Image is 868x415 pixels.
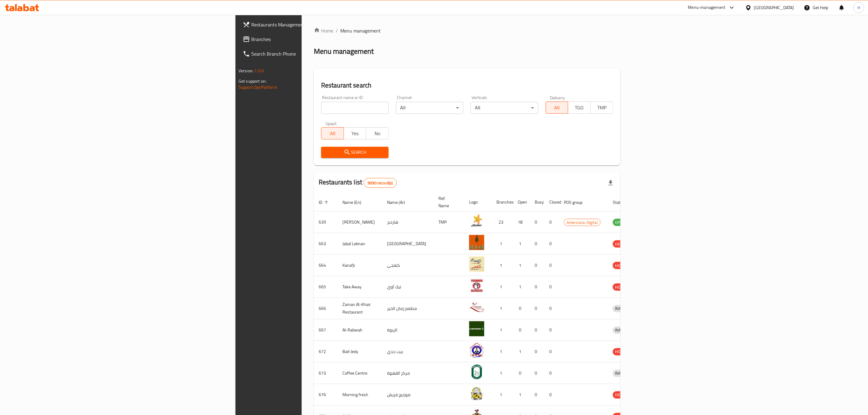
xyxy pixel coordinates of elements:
[530,193,544,211] th: Busy
[319,178,397,188] h2: Restaurants list
[321,127,344,139] button: All
[238,46,380,61] a: Search Branch Phone
[469,343,484,358] img: Bait Jedy
[590,101,613,114] button: TMP
[613,199,633,206] span: Status
[530,255,544,276] td: 0
[469,278,484,293] img: Take Away
[492,362,513,384] td: 1
[544,362,559,384] td: 0
[544,255,559,276] td: 0
[613,305,633,312] div: INACTIVE
[469,386,484,401] img: Morning fresh
[530,211,544,233] td: 0
[382,276,434,298] td: تيك آوي
[544,193,559,211] th: Closed
[530,233,544,255] td: 0
[754,4,794,11] div: [GEOGRAPHIC_DATA]
[396,102,463,114] div: All
[568,101,591,114] button: TGO
[469,235,484,250] img: Jabal Lebnan
[321,147,389,158] button: Search
[544,276,559,298] td: 0
[382,298,434,319] td: مطعم زمان الخير
[434,211,464,233] td: TMP
[613,391,631,398] span: HIDDEN
[613,240,631,248] div: HIDDEN
[471,102,538,114] div: All
[613,348,631,355] span: HIDDEN
[364,180,396,186] span: 9090 record(s)
[369,129,386,138] span: No
[238,17,380,32] a: Restaurants Management
[530,362,544,384] td: 0
[342,199,369,206] span: Name (En)
[238,83,277,91] a: Support.OpsPlatform
[325,121,337,125] label: Upsell
[319,199,330,206] span: ID
[492,341,513,362] td: 1
[593,103,611,112] span: TMP
[513,276,530,298] td: 1
[550,95,565,100] label: Delivery
[544,233,559,255] td: 0
[564,219,600,226] span: Americana-Digital
[544,211,559,233] td: 0
[321,81,613,90] h2: Restaurant search
[613,391,631,399] div: HIDDEN
[382,233,434,255] td: [GEOGRAPHIC_DATA]
[546,101,568,114] button: All
[364,178,396,188] div: Total records count
[469,364,484,379] img: Coffee Centre
[438,195,457,209] span: Ref. Name
[326,149,384,156] span: Search
[530,276,544,298] td: 0
[492,233,513,255] td: 1
[492,193,513,211] th: Branches
[564,199,590,206] span: POS group
[513,233,530,255] td: 1
[492,211,513,233] td: 23
[238,77,266,85] span: Get support on:
[530,341,544,362] td: 0
[613,327,633,334] span: INACTIVE
[314,27,620,34] nav: breadcrumb
[382,341,434,362] td: بيت جدي
[603,176,618,190] div: Export file
[613,262,631,269] span: HIDDEN
[613,241,631,248] span: HIDDEN
[613,219,628,226] span: OPEN
[530,298,544,319] td: 0
[513,362,530,384] td: 0
[366,127,389,139] button: No
[469,256,484,272] img: Kanafji
[251,50,376,57] span: Search Branch Phone
[464,193,492,211] th: Logo
[382,362,434,384] td: مركز القهوة
[613,305,633,312] span: INACTIVE
[492,384,513,406] td: 1
[382,211,434,233] td: هارديز
[513,211,530,233] td: 18
[613,370,633,377] span: INACTIVE
[254,67,264,75] span: 1.0.0
[613,284,631,291] span: HIDDEN
[346,129,364,138] span: Yes
[251,36,376,43] span: Branches
[530,384,544,406] td: 0
[492,276,513,298] td: 1
[469,321,484,336] img: Al-Rabwah
[513,319,530,341] td: 0
[544,319,559,341] td: 0
[530,319,544,341] td: 0
[324,129,341,138] span: All
[238,67,253,75] span: Version:
[513,255,530,276] td: 1
[688,4,726,11] div: Menu-management
[544,341,559,362] td: 0
[613,219,628,226] div: OPEN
